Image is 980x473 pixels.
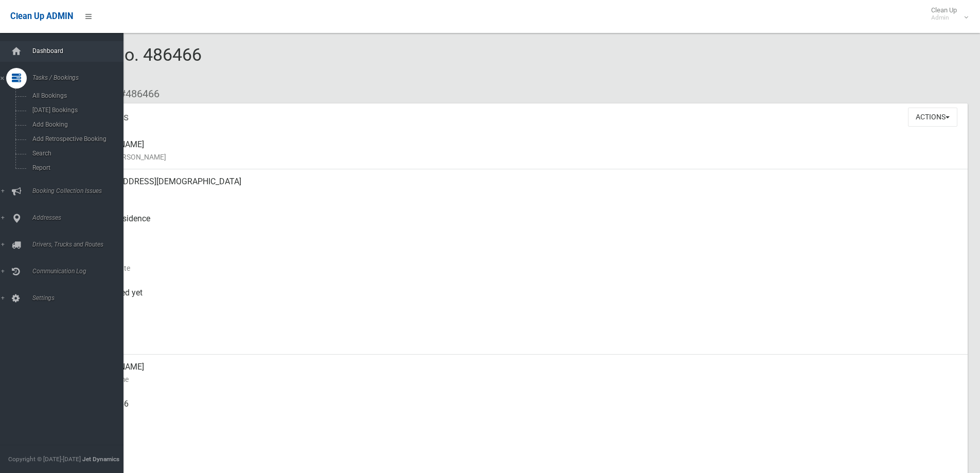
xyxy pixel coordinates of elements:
div: [DATE] [82,243,959,281]
small: Admin [931,14,957,22]
span: Tasks / Bookings [29,74,131,81]
small: Mobile [82,410,959,423]
span: Add Retrospective Booking [29,135,122,143]
small: Zone [82,336,959,348]
div: 0404093766 [82,392,959,429]
span: Booking No. 486466 [45,44,202,84]
small: Landline [82,447,959,460]
small: Contact Name [82,373,959,386]
small: Name of [PERSON_NAME] [82,151,959,163]
div: Front of Residence [82,206,959,243]
strong: Jet Dynamics [82,456,119,463]
span: Communication Log [29,268,131,275]
span: Booking Collection Issues [29,187,131,195]
span: Settings [29,294,131,302]
small: Address [82,188,959,200]
span: Addresses [29,214,131,221]
li: #486466 [112,84,159,103]
small: Collected At [82,299,959,311]
small: Collection Date [82,262,959,274]
div: [PERSON_NAME] [82,355,959,392]
div: None given [82,429,959,466]
span: Drivers, Trucks and Routes [29,241,131,248]
div: [STREET_ADDRESS][DEMOGRAPHIC_DATA] [82,169,959,206]
div: Not collected yet [82,281,959,318]
span: Search [29,150,122,157]
span: [DATE] Bookings [29,107,122,114]
span: All Bookings [29,92,122,99]
span: Add Booking [29,121,122,128]
div: [PERSON_NAME] [82,132,959,169]
div: [DATE] [82,318,959,355]
small: Pickup Point [82,225,959,237]
button: Actions [908,108,957,127]
span: Clean Up [926,6,967,22]
span: Report [29,164,122,171]
span: Copyright © [DATE]-[DATE] [8,456,81,463]
span: Dashboard [29,47,131,55]
span: Clean Up ADMIN [10,11,73,21]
